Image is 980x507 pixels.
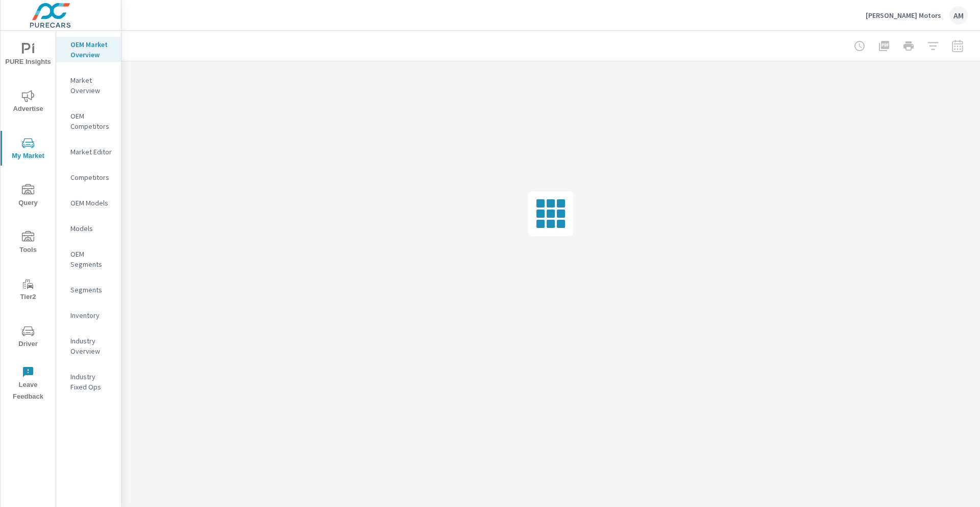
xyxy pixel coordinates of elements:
[1,31,56,407] div: nav menu
[70,198,113,208] p: OEM Models
[4,43,53,68] span: PURE Insights
[56,282,121,297] div: Segments
[949,6,968,25] div: AM
[866,11,941,20] p: [PERSON_NAME] Motors
[56,37,121,62] div: OEM Market Overview
[4,231,53,256] span: Tools
[70,285,113,295] p: Segments
[56,221,121,236] div: Models
[4,325,53,350] span: Driver
[70,147,113,157] p: Market Editor
[56,170,121,185] div: Competitors
[70,372,113,392] p: Industry Fixed Ops
[56,195,121,211] div: OEM Models
[70,111,113,131] p: OEM Competitors
[70,223,113,234] p: Models
[70,336,113,356] p: Industry Overview
[56,108,121,134] div: OEM Competitors
[56,308,121,323] div: Inventory
[70,310,113,320] p: Inventory
[4,90,53,115] span: Advertise
[4,278,53,303] span: Tier2
[56,73,121,98] div: Market Overview
[70,75,113,96] p: Market Overview
[70,39,113,60] p: OEM Market Overview
[4,366,53,403] span: Leave Feedback
[4,184,53,209] span: Query
[70,249,113,269] p: OEM Segments
[56,369,121,395] div: Industry Fixed Ops
[4,137,53,162] span: My Market
[70,172,113,182] p: Competitors
[56,246,121,272] div: OEM Segments
[56,333,121,359] div: Industry Overview
[56,144,121,159] div: Market Editor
